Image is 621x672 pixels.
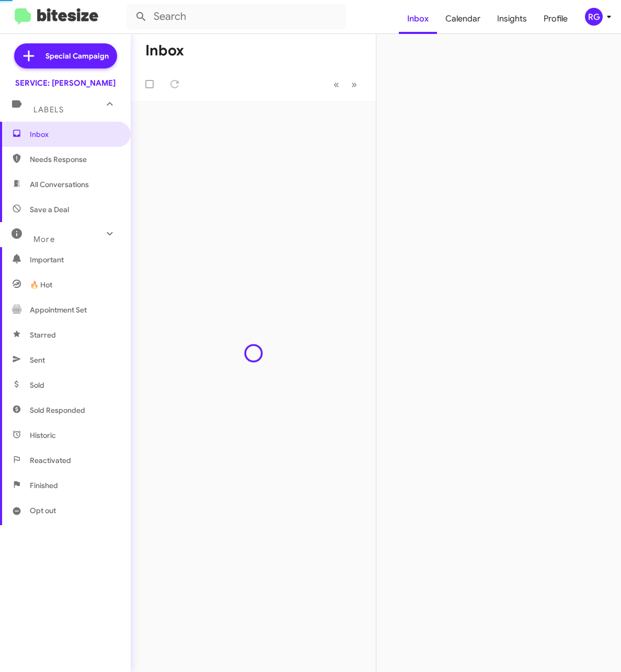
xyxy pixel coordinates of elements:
[30,204,69,215] span: Save a Deal
[30,505,56,516] span: Opt out
[30,355,45,365] span: Sent
[535,4,576,34] a: Profile
[30,305,87,315] span: Appointment Set
[33,105,64,114] span: Labels
[30,430,56,441] span: Historic
[327,74,346,95] button: Previous
[30,330,56,340] span: Starred
[328,74,363,95] nav: Page navigation example
[345,74,363,95] button: Next
[576,8,609,26] button: RG
[437,4,489,34] a: Calendar
[30,154,119,165] span: Needs Response
[30,179,89,190] span: All Conversations
[15,78,116,88] div: SERVICE: [PERSON_NAME]
[145,42,184,59] h1: Inbox
[30,480,58,491] span: Finished
[33,235,55,244] span: More
[30,455,71,466] span: Reactivated
[333,78,339,91] span: «
[30,129,119,140] span: Inbox
[489,4,535,34] a: Insights
[585,8,603,26] div: RG
[30,280,52,290] span: 🔥 Hot
[30,254,119,265] span: Important
[14,43,117,68] a: Special Campaign
[30,405,85,415] span: Sold Responded
[45,51,109,61] span: Special Campaign
[399,4,437,34] a: Inbox
[126,4,346,29] input: Search
[351,78,357,91] span: »
[30,380,44,390] span: Sold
